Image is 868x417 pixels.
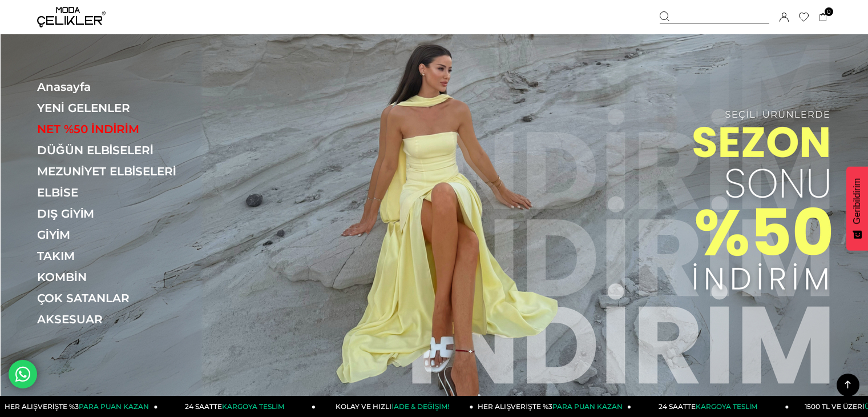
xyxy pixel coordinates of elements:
[825,7,833,16] span: 0
[37,249,194,263] a: TAKIM
[37,312,194,326] a: AKSESUAR
[552,402,623,411] span: PARA PUAN KAZAN
[391,402,449,411] span: İADE & DEĞİŞİM!
[37,270,194,284] a: KOMBİN
[819,13,827,22] a: 0
[474,396,632,417] a: HER ALIŞVERİŞTE %3PARA PUAN KAZAN
[316,396,474,417] a: KOLAY VE HIZLIİADE & DEĞİŞİM!
[222,402,284,411] span: KARGOYA TESLİM
[37,186,194,199] a: ELBİSE
[846,167,868,251] button: Geribildirim - Show survey
[37,80,194,94] a: Anasayfa
[37,228,194,242] a: GİYİM
[852,178,862,224] span: Geribildirim
[37,143,194,157] a: DÜĞÜN ELBİSELERİ
[37,122,194,136] a: NET %50 İNDİRİM
[37,165,194,178] a: MEZUNİYET ELBİSELERİ
[696,402,757,411] span: KARGOYA TESLİM
[79,402,149,411] span: PARA PUAN KAZAN
[37,291,194,305] a: ÇOK SATANLAR
[631,396,789,417] a: 24 SAATTEKARGOYA TESLİM
[158,396,316,417] a: 24 SAATTEKARGOYA TESLİM
[37,101,194,115] a: YENİ GELENLER
[37,207,194,220] a: DIŞ GİYİM
[37,7,106,27] img: logo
